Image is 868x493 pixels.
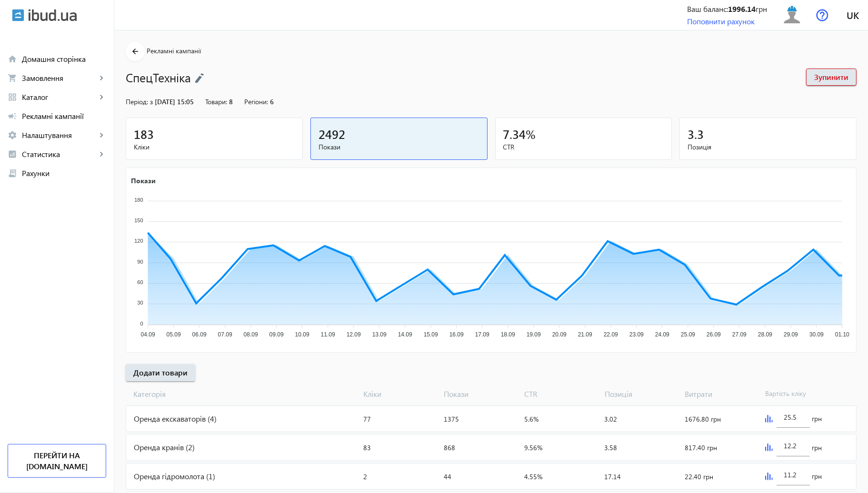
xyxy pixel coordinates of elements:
tspan: 05.09 [167,331,181,338]
span: 9.56% [524,443,542,452]
tspan: 27.09 [732,331,747,338]
span: 868 [444,443,455,452]
mat-icon: keyboard_arrow_right [97,149,106,159]
tspan: 06.09 [192,331,207,338]
tspan: 20.09 [552,331,567,338]
span: 2492 [319,126,345,142]
span: грн [812,443,822,453]
span: 1676.80 грн [685,414,721,424]
tspan: 28.09 [758,331,772,338]
tspan: 18.09 [501,331,515,338]
span: Зупинити [814,72,848,82]
tspan: 04.09 [141,331,155,338]
mat-icon: keyboard_arrow_right [97,130,106,140]
span: Регіони: [244,97,268,106]
tspan: 29.09 [784,331,798,338]
tspan: 21.09 [578,331,592,338]
span: Позиція [688,142,848,152]
button: Зупинити [806,69,857,86]
span: uk [847,9,859,21]
span: Позиція [601,389,681,399]
tspan: 11.09 [321,331,335,338]
span: Домашня сторінка [22,54,106,64]
span: 7.34 [503,126,526,142]
span: Рекламні кампанії [147,46,201,55]
mat-icon: arrow_back [130,46,141,58]
span: Кліки [359,389,440,399]
tspan: 16.09 [449,331,464,338]
span: 5.6% [524,414,539,424]
tspan: 17.09 [475,331,489,338]
img: ibud_text.svg [29,9,77,21]
mat-icon: receipt_long [8,168,17,178]
a: Поповнити рахунок [687,16,755,26]
tspan: 0 [140,321,143,326]
span: Додати товари [133,367,188,378]
span: Рекламні кампанії [22,111,106,121]
span: 3.3 [688,126,704,142]
span: Налаштування [22,130,97,140]
span: 17.14 [604,472,621,481]
span: 8 [229,97,233,106]
mat-icon: campaign [8,111,17,121]
tspan: 25.09 [681,331,695,338]
mat-icon: shopping_cart [8,73,17,83]
span: 22.40 грн [685,472,713,481]
span: 77 [364,414,371,424]
button: Додати товари [126,364,195,381]
mat-icon: home [8,54,17,64]
img: help.svg [816,9,828,21]
span: Замовлення [22,73,97,83]
div: Оренда екскаваторів (4) [126,406,360,432]
span: 3.58 [604,443,617,452]
tspan: 10.09 [295,331,309,338]
span: CTR [520,389,601,399]
span: грн [812,472,822,481]
span: Категорія [126,389,359,399]
tspan: 150 [134,217,143,223]
tspan: 180 [134,197,143,203]
tspan: 07.09 [218,331,232,338]
span: 817.40 грн [685,443,717,452]
a: Перейти на [DOMAIN_NAME] [8,444,106,478]
h1: СпецТехніка [126,69,797,86]
tspan: 08.09 [244,331,258,338]
tspan: 09.09 [269,331,284,338]
text: Покази [131,176,156,185]
span: 2 [364,472,368,481]
span: Кліки [134,142,295,152]
span: 83 [364,443,371,452]
tspan: 120 [134,238,143,244]
img: graph.svg [765,415,773,423]
span: 183 [134,126,154,142]
span: Покази [319,142,479,152]
tspan: 13.09 [372,331,387,338]
span: 6 [270,97,274,106]
tspan: 23.09 [629,331,644,338]
span: % [526,126,536,142]
tspan: 26.09 [707,331,721,338]
span: Рахунки [22,168,106,178]
tspan: 01.10 [835,331,849,338]
span: 4.55% [524,472,542,481]
tspan: 14.09 [398,331,412,338]
span: Каталог [22,92,97,102]
img: ibud.svg [12,9,24,21]
div: Оренда гідромолота (1) [126,463,360,489]
img: graph.svg [765,473,773,480]
span: Вартість кліку [761,389,842,399]
mat-icon: settings [8,130,17,140]
b: 1996.14 [728,4,756,14]
div: Ваш баланс: грн [687,4,767,14]
span: [DATE] 15:05 [155,97,194,106]
tspan: 30 [137,300,143,306]
span: 1375 [444,414,459,424]
span: Витрати [681,389,762,399]
span: грн [812,414,822,424]
img: graph.svg [765,444,773,451]
tspan: 22.09 [604,331,618,338]
img: user.svg [781,4,803,26]
span: 3.02 [604,414,617,424]
mat-icon: analytics [8,149,17,159]
tspan: 19.09 [527,331,541,338]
